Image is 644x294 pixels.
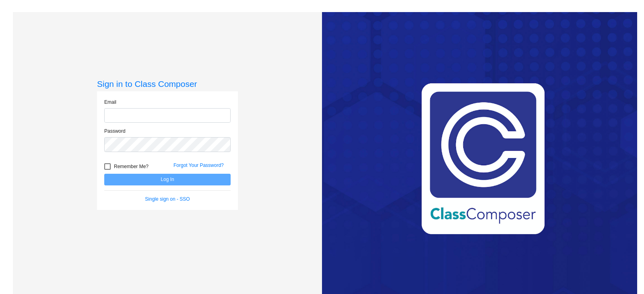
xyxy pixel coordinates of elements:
a: Forgot Your Password? [173,162,224,168]
label: Email [104,99,116,106]
button: Log In [104,174,231,185]
label: Password [104,127,126,135]
h3: Sign in to Class Composer [97,79,238,89]
a: Single sign on - SSO [145,196,190,202]
span: Remember Me? [114,162,149,171]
